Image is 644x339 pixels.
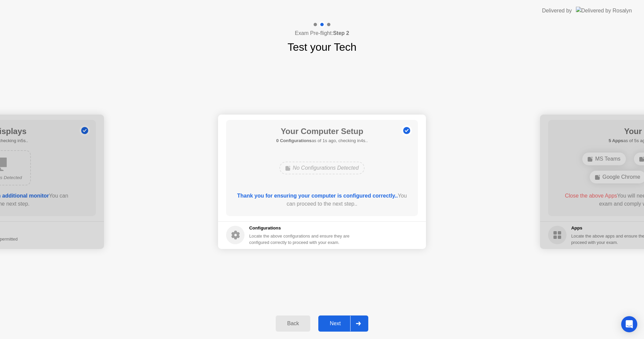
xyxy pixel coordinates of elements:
h5: Configurations [249,225,351,231]
div: Back [278,321,308,327]
div: Locate the above configurations and ensure they are configured correctly to proceed with your exam. [249,233,351,246]
b: 0 Configurations [276,138,312,143]
b: Thank you for ensuring your computer is configured correctly.. [237,193,398,199]
h1: Your Computer Setup [276,125,368,137]
h4: Exam Pre-flight: [295,29,349,37]
h1: Test your Tech [287,39,357,55]
button: Back [276,315,310,332]
h5: as of 1s ago, checking in4s.. [276,137,368,144]
button: Next [318,315,368,332]
div: Next [320,321,350,327]
div: Delivered by [542,7,572,15]
b: Step 2 [333,30,349,36]
div: You can proceed to the next step.. [236,192,409,208]
div: No Configurations Detected [279,162,365,174]
div: Open Intercom Messenger [621,316,637,332]
img: Delivered by Rosalyn [576,7,632,14]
